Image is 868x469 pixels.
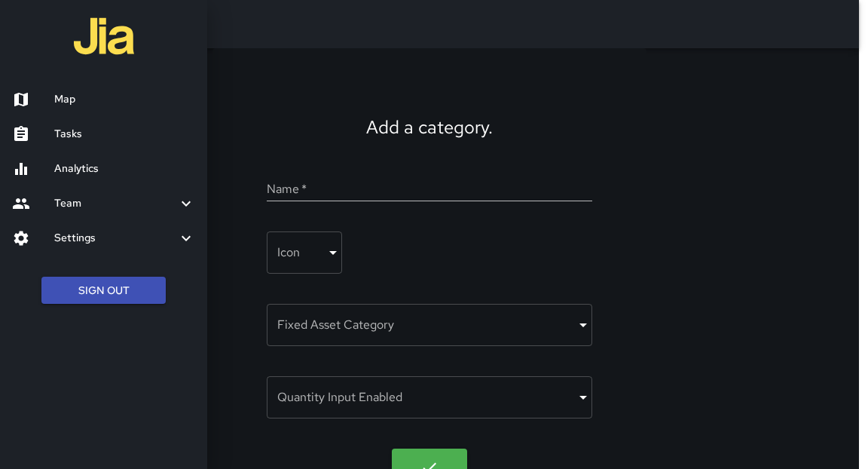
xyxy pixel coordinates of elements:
[54,91,195,108] h6: Map
[54,126,195,143] h6: Tasks
[54,161,195,177] h6: Analytics
[41,277,166,305] button: Sign Out
[74,6,134,66] img: jia-logo
[54,230,177,247] h6: Settings
[54,195,177,212] h6: Team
